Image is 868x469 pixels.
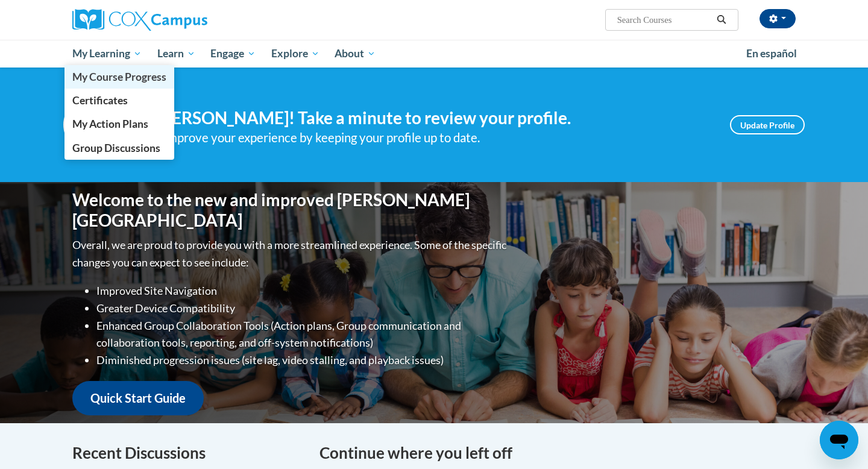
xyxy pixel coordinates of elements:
img: Profile Image [63,98,118,152]
a: Learn [149,40,203,68]
a: Explore [263,40,327,68]
li: Enhanced Group Collaboration Tools (Action plans, Group communication and collaboration tools, re... [96,317,509,352]
h4: Recent Discussions [72,441,301,465]
li: Improved Site Navigation [96,282,509,300]
span: En español [746,47,797,60]
img: Cox Campus [72,9,207,31]
a: Cox Campus [72,9,301,31]
div: Main menu [54,40,814,68]
span: Engage [210,46,256,61]
iframe: Button to launch messaging window [820,421,858,459]
span: Certificates [72,94,128,107]
a: En español [738,41,805,66]
span: About [335,46,376,61]
button: Search [712,13,731,27]
a: My Learning [64,40,149,68]
h4: Hi [PERSON_NAME]! Take a minute to review your profile. [136,108,712,128]
a: Group Discussions [64,136,174,160]
a: Update Profile [730,115,805,134]
a: Quick Start Guide [72,381,204,415]
a: About [327,40,384,68]
span: My Course Progress [72,71,166,83]
h1: Welcome to the new and improved [PERSON_NAME][GEOGRAPHIC_DATA] [72,190,509,230]
li: Greater Device Compatibility [96,300,509,317]
a: My Course Progress [64,65,174,89]
span: My Action Plans [72,118,148,130]
span: Explore [271,46,319,61]
span: Group Discussions [72,142,160,154]
span: My Learning [72,46,142,61]
a: My Action Plans [64,112,174,136]
li: Diminished progression issues (site lag, video stalling, and playback issues) [96,351,509,369]
div: Help improve your experience by keeping your profile up to date. [136,128,712,148]
a: Certificates [64,89,174,112]
span: Learn [157,46,195,61]
h4: Continue where you left off [319,441,796,465]
a: Engage [203,40,263,68]
button: Account Settings [759,9,796,28]
p: Overall, we are proud to provide you with a more streamlined experience. Some of the specific cha... [72,236,509,271]
input: Search Courses [616,13,712,27]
